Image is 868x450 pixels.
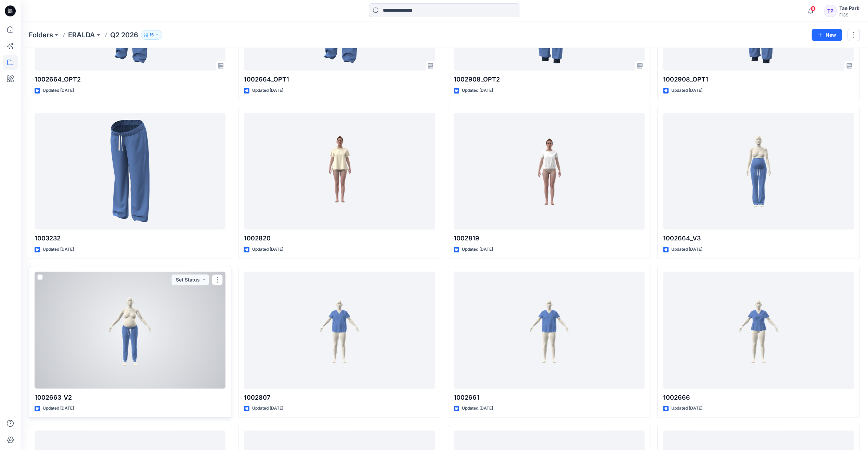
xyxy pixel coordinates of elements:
p: Updated [DATE] [43,405,74,412]
p: Updated [DATE] [43,246,74,253]
p: 1002664_V3 [663,234,854,243]
p: Updated [DATE] [43,87,74,94]
p: Updated [DATE] [252,87,283,94]
a: Folders [29,30,53,40]
p: 1002908_OPT2 [454,75,645,84]
p: Updated [DATE] [252,246,283,253]
p: 1002664_OPT1 [244,75,435,84]
p: Updated [DATE] [671,246,702,253]
p: Q2 2026 [110,30,138,40]
a: 1002663_V2 [35,272,225,388]
a: 1002664_V3 [663,113,854,229]
p: 1002664_OPT2 [35,75,225,84]
a: 1003232 [35,113,225,229]
p: 1002820 [244,234,435,243]
div: Tae Park [839,4,859,12]
p: 1003232 [35,234,225,243]
div: TP [824,5,837,17]
p: Updated [DATE] [462,87,493,94]
button: New [812,29,842,41]
p: Updated [DATE] [671,87,702,94]
p: 1002819 [454,234,645,243]
p: Updated [DATE] [671,405,702,412]
p: 1002807 [244,393,435,402]
p: Updated [DATE] [462,405,493,412]
p: 1002663_V2 [35,393,225,402]
div: FIGS [839,12,859,17]
a: ERALDA [68,30,95,40]
p: Updated [DATE] [252,405,283,412]
button: 15 [141,30,162,40]
span: 6 [810,6,816,11]
p: 15 [150,31,154,39]
a: 1002666 [663,272,854,388]
p: 1002666 [663,393,854,402]
a: 1002807 [244,272,435,388]
a: 1002661 [454,272,645,388]
p: Updated [DATE] [462,246,493,253]
p: 1002908_OPT1 [663,75,854,84]
a: 1002820 [244,113,435,229]
p: 1002661 [454,393,645,402]
a: 1002819 [454,113,645,229]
